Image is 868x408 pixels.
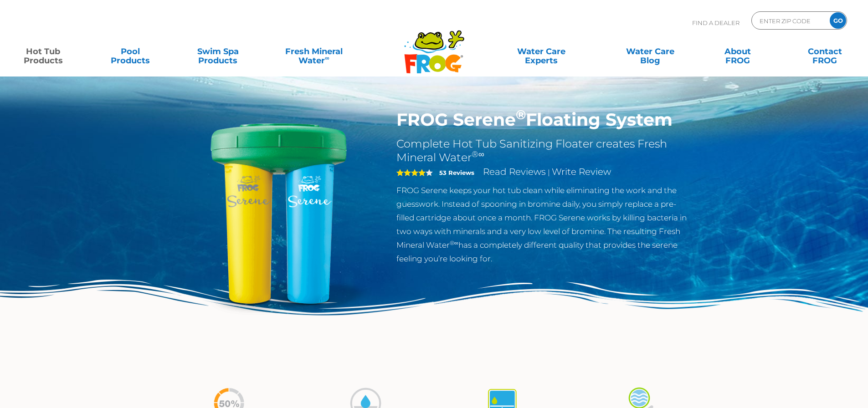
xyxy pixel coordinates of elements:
[704,42,771,61] a: AboutFROG
[399,18,469,74] img: Frog Products Logo
[791,42,859,61] a: ContactFROG
[325,54,329,61] sup: ∞
[97,42,164,61] a: PoolProducts
[439,169,474,176] strong: 53 Reviews
[548,168,550,177] span: |
[516,107,526,122] sup: ®
[396,137,694,164] h2: Complete Hot Tub Sanitizing Floater creates Fresh Mineral Water
[692,11,740,34] p: Find A Dealer
[472,149,484,159] sup: ®∞
[396,184,694,265] p: FROG Serene keeps your hot tub clean while eliminating the work and the guesswork. Instead of spo...
[616,42,684,61] a: Water CareBlog
[552,166,611,177] a: Write Review
[396,169,426,176] span: 4
[184,42,252,61] a: Swim SpaProducts
[396,109,694,130] h1: FROG Serene Floating System
[175,109,383,318] img: hot-tub-product-serene-floater.png
[486,42,596,61] a: Water CareExperts
[9,42,77,61] a: Hot TubProducts
[271,42,356,61] a: Fresh MineralWater∞
[450,240,458,246] sup: ®∞
[483,166,546,177] a: Read Reviews
[830,12,846,29] input: GO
